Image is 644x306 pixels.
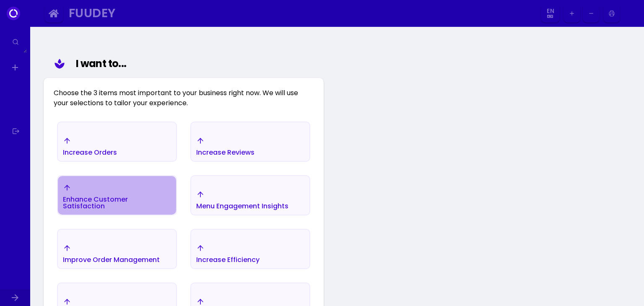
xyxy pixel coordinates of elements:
div: I want to... [76,56,309,71]
div: Menu Engagement Insights [196,203,288,210]
div: Enhance Customer Satisfaction [63,196,171,210]
button: Menu Engagement Insights [190,175,310,215]
div: Increase Reviews [196,149,254,156]
div: Fuudey [69,8,530,18]
div: Improve Order Management [63,257,160,263]
div: Increase Efficiency [196,257,260,263]
button: Fuudey [65,4,538,23]
button: Increase Reviews [190,122,310,162]
button: Increase Orders [57,122,177,162]
button: Improve Order Management [57,229,177,269]
button: Enhance Customer Satisfaction [57,175,177,215]
div: Choose the 3 items most important to your business right now. We will use your selections to tail... [44,78,324,108]
button: Increase Efficiency [190,229,310,269]
img: Image [623,7,636,20]
div: Increase Orders [63,149,117,156]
